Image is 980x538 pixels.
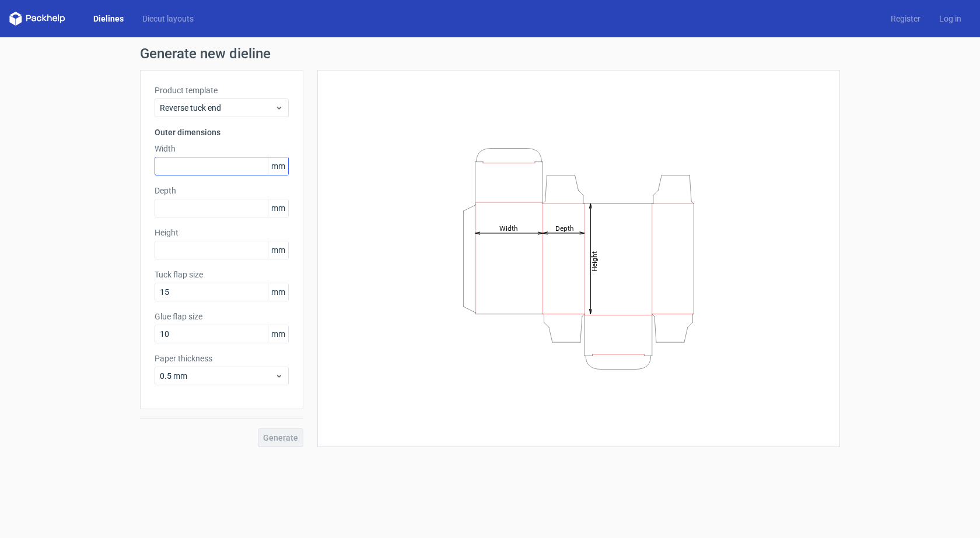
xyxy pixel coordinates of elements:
[140,47,840,61] h1: Generate new dieline
[590,251,598,271] tspan: Height
[84,13,133,24] a: Dielines
[268,283,288,301] span: mm
[155,185,289,196] label: Depth
[155,85,289,96] label: Product template
[555,224,574,232] tspan: Depth
[881,13,930,24] a: Register
[155,311,289,322] label: Glue flap size
[160,370,275,382] span: 0.5 mm
[268,241,288,259] span: mm
[155,143,289,154] label: Width
[930,13,971,24] a: Log in
[499,224,518,232] tspan: Width
[155,269,289,280] label: Tuck flap size
[268,325,288,343] span: mm
[155,126,289,138] h3: Outer dimensions
[160,102,275,114] span: Reverse tuck end
[268,157,288,175] span: mm
[155,353,289,364] label: Paper thickness
[268,199,288,217] span: mm
[155,227,289,238] label: Height
[133,13,203,24] a: Diecut layouts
